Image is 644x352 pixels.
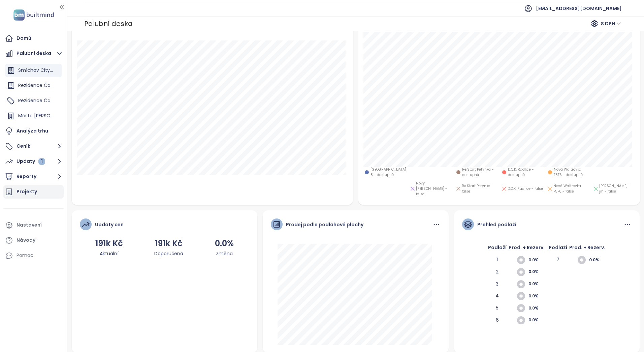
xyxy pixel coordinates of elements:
div: Smíchov City 8 [5,64,62,77]
div: 6 [488,316,507,328]
div: 1 [488,256,507,268]
div: 5 [488,304,507,316]
font: Updaty [17,157,35,166]
div: 3 [488,280,507,292]
span: D.O.K. Radlice - dostupné [508,167,543,177]
div: Podlaží [488,244,507,256]
button: Ceník [3,140,64,153]
div: 7 [549,256,567,268]
div: Prodej podle podlahové plochy [286,221,363,228]
span: D.O.K. Radlice - false [508,186,543,192]
div: Podlaží [549,244,567,256]
span: Nový [PERSON_NAME] - false [416,181,452,197]
span: [GEOGRAPHIC_DATA] 8 - dostupné [371,167,406,177]
div: 191k Kč [154,237,183,250]
div: Město [PERSON_NAME] [5,109,62,123]
div: Prod. + Rezerv. [569,244,606,256]
span: 0.0% [528,269,545,275]
span: 0.0% [528,281,545,287]
div: Projekty [17,187,37,196]
a: Návody [3,234,64,247]
div: 0.0% [215,237,234,250]
div: Rezidence Čakovice B [5,94,62,108]
div: Rezidence Čakovice D [5,79,62,92]
a: Nastavení [3,218,64,232]
span: Rezidence Čakovice D [18,82,70,89]
div: Nastavení [17,221,42,229]
div: Doporučená [154,250,183,257]
span: Nová Waltrovka F5F6 - false [553,183,589,194]
div: Prod. + Rezerv. [508,244,545,256]
button: Reporty [3,170,64,183]
div: Domů [17,34,31,42]
div: 2 [488,268,507,280]
span: 0.0% [528,293,545,299]
a: Domů [3,32,64,45]
span: Smíchov City 8 [18,67,54,74]
div: Updaty cen [95,221,124,228]
span: [EMAIL_ADDRESS][DOMAIN_NAME] [536,0,622,17]
span: 0.0% [528,257,545,263]
font: Ceník [17,142,30,150]
span: Město [PERSON_NAME] [18,112,71,119]
span: [PERSON_NAME] - jih - false [599,183,635,194]
span: Rezidence Čakovice B [18,97,70,104]
div: Aktuální [95,250,123,257]
div: Návody [17,236,35,244]
a: Projekty [3,185,64,199]
span: Re.Start Petynka - false [462,183,497,194]
div: Přehled podlaží [477,221,516,228]
div: Analýza trhu [17,127,48,135]
div: Změna [215,250,234,257]
font: Reporty [17,172,36,181]
div: 191k Kč [95,237,123,250]
span: S DPH [601,19,621,29]
button: Palubní deska [3,47,64,60]
font: Palubní deska [17,49,51,58]
span: 0.0% [528,317,545,323]
div: 4 [488,292,507,304]
img: logo [11,8,56,22]
span: 0.0% [528,305,545,312]
a: Analýza trhu [3,124,64,138]
div: Pomoc [3,249,64,262]
button: Updaty 1 [3,155,64,168]
div: 1 [38,158,45,165]
div: Pomoc [17,251,33,260]
span: Re.Start Petynka - dostupné [462,167,497,177]
span: Nová Waltrovka F5F6 - dostupné [554,167,589,177]
div: Palubní deska [84,18,133,30]
span: 0.0% [589,257,606,263]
